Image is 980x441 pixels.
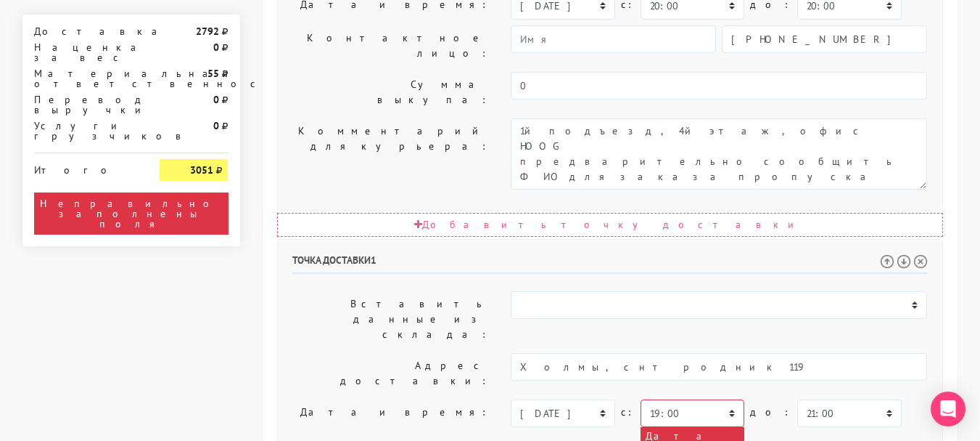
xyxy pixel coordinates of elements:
[207,67,219,80] strong: 55
[511,25,716,53] input: Имя
[292,254,928,274] h6: Точка доставки
[281,291,501,347] label: Вставить данные из склада:
[34,193,228,235] div: Неправильно заполнены поля
[23,68,149,89] div: Материальная ответственность
[371,254,376,267] span: 1
[23,94,149,115] div: Перевод выручки
[196,25,219,38] strong: 2792
[621,400,635,425] label: c:
[281,72,501,113] label: Сумма выкупа:
[281,353,501,394] label: Адрес доставки:
[931,392,965,426] div: Open Intercom Messenger
[34,159,139,175] div: Итого
[213,119,219,132] strong: 0
[23,121,149,141] div: Услуги грузчиков
[213,93,219,106] strong: 0
[277,213,943,237] div: Добавить точку доставки
[190,163,213,177] strong: 3051
[511,118,927,190] textarea: 3й подъезд, 4й этаж, офис HOOG предварительно сообщить ФИО для заказа пропуска
[23,26,149,36] div: Доставка
[213,41,219,54] strong: 0
[23,42,149,62] div: Наценка за вес
[281,118,501,190] label: Комментарий для курьера:
[722,25,927,53] input: Телефон
[750,400,791,425] label: до:
[281,25,501,66] label: Контактное лицо:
